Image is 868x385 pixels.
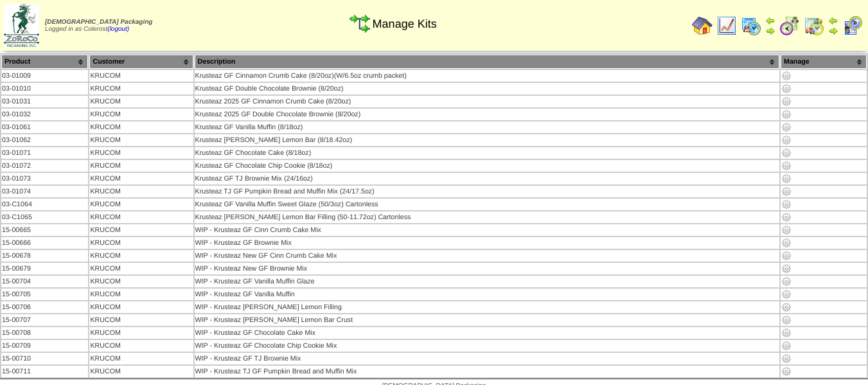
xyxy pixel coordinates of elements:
td: KRUCOM [89,160,193,172]
img: Manage Kit [781,238,792,248]
td: KRUCOM [89,237,193,249]
th: Manage [781,55,867,69]
td: 15-00666 [1,237,88,249]
td: Krusteaz GF Chocolate Cake (8/18oz) [195,147,780,159]
td: 03-C1065 [1,211,88,223]
img: line_graph.gif [716,15,737,36]
td: KRUCOM [89,121,193,133]
td: KRUCOM [89,327,193,339]
td: KRUCOM [89,340,193,352]
td: WIP - Krusteaz [PERSON_NAME] Lemon Filling [195,301,780,313]
td: KRUCOM [89,211,193,223]
td: KRUCOM [89,224,193,236]
img: calendarblend.gif [779,15,800,36]
img: Manage Kit [781,109,792,120]
td: 03-01071 [1,147,88,159]
th: Description [195,55,780,69]
td: 03-01072 [1,160,88,172]
td: WIP - Krusteaz TJ GF Pumpkin Bread and Muffin Mix [195,366,780,377]
td: WIP - Krusteaz GF Vanilla Muffin [195,289,780,300]
img: Manage Kit [781,71,792,81]
td: KRUCOM [89,96,193,107]
td: KRUCOM [89,199,193,210]
span: Manage Kits [373,17,437,31]
td: 03-01009 [1,70,88,82]
td: KRUCOM [89,147,193,159]
td: Krusteaz GF Chocolate Chip Cookie (8/18oz) [195,160,780,172]
td: 15-00665 [1,224,88,236]
td: 03-01032 [1,109,88,120]
img: workflow.gif [350,13,370,34]
td: 03-01073 [1,173,88,184]
td: 03-01061 [1,121,88,133]
td: Krusteaz GF Vanilla Muffin Sweet Glaze (50/3oz) Cartonless [195,199,780,210]
img: Manage Kit [781,199,792,210]
td: KRUCOM [89,263,193,274]
td: Krusteaz 2025 GF Cinnamon Crumb Cake (8/20oz) [195,96,780,107]
td: KRUCOM [89,276,193,287]
img: Manage Kit [781,264,792,274]
td: Krusteaz GF TJ Brownie Mix (24/16oz) [195,173,780,184]
td: WIP - Krusteaz GF Chocolate Cake Mix [195,327,780,339]
td: 15-00707 [1,314,88,326]
td: KRUCOM [89,289,193,300]
td: KRUCOM [89,173,193,184]
img: Manage Kit [781,96,792,107]
img: Manage Kit [781,122,792,132]
td: 03-01010 [1,83,88,94]
td: KRUCOM [89,186,193,197]
img: Manage Kit [781,276,792,287]
img: Manage Kit [781,84,792,94]
td: Krusteaz TJ GF Pumpkin Bread and Muffin Mix (24/17.5oz) [195,186,780,197]
img: arrowright.gif [828,26,838,36]
img: zoroco-logo-small.webp [4,4,39,47]
td: WIP - Krusteaz GF TJ Brownie Mix [195,353,780,364]
td: 15-00679 [1,263,88,274]
th: Customer [89,55,193,69]
td: KRUCOM [89,70,193,82]
img: Manage Kit [781,174,792,184]
img: calendarinout.gif [804,15,824,36]
img: Manage Kit [781,186,792,197]
td: KRUCOM [89,109,193,120]
img: arrowleft.gif [828,15,838,26]
img: Manage Kit [781,251,792,261]
img: Manage Kit [781,302,792,312]
td: WIP - Krusteaz GF Cinn Crumb Cake Mix [195,224,780,236]
img: Manage Kit [781,315,792,325]
td: 15-00704 [1,276,88,287]
td: WIP - Krusteaz New GF Brownie Mix [195,263,780,274]
img: Manage Kit [781,135,792,145]
td: KRUCOM [89,134,193,146]
img: Manage Kit [781,289,792,300]
td: WIP - Krusteaz GF Vanilla Muffin Glaze [195,276,780,287]
img: home.gif [692,15,713,36]
span: [DEMOGRAPHIC_DATA] Packaging [45,19,152,26]
td: Krusteaz [PERSON_NAME] Lemon Bar (8/18.42oz) [195,134,780,146]
img: calendarprod.gif [741,15,761,36]
img: Manage Kit [781,212,792,222]
span: Logged in as Colerost [45,19,152,33]
td: 15-00708 [1,327,88,339]
td: Krusteaz GF Double Chocolate Brownie (8/20oz) [195,83,780,94]
img: Manage Kit [781,225,792,235]
td: 15-00709 [1,340,88,352]
td: KRUCOM [89,366,193,377]
img: arrowright.gif [765,26,775,36]
td: 15-00710 [1,353,88,364]
td: WIP - Krusteaz [PERSON_NAME] Lemon Bar Crust [195,314,780,326]
td: Krusteaz GF Cinnamon Crumb Cake (8/20oz)(W/6.5oz crumb packet) [195,70,780,82]
td: WIP - Krusteaz GF Chocolate Chip Cookie Mix [195,340,780,352]
a: (logout) [107,26,129,33]
td: KRUCOM [89,83,193,94]
td: Krusteaz [PERSON_NAME] Lemon Bar Filling (50-11.72oz) Cartonless [195,211,780,223]
td: KRUCOM [89,250,193,262]
img: calendarcustomer.gif [842,15,863,36]
td: WIP - Krusteaz New GF Cinn Crumb Cake Mix [195,250,780,262]
img: Manage Kit [781,161,792,171]
td: KRUCOM [89,301,193,313]
td: WIP - Krusteaz GF Brownie Mix [195,237,780,249]
img: Manage Kit [781,354,792,364]
td: 15-00705 [1,289,88,300]
td: 03-01031 [1,96,88,107]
